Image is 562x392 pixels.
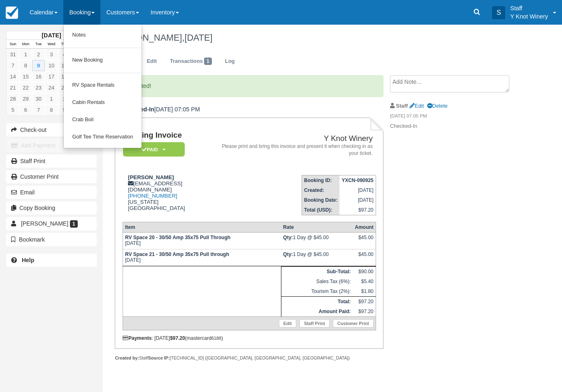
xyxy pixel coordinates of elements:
a: RV Space Rentals [64,77,141,94]
a: Notes [64,27,141,44]
a: Golf Tee Time Reservation [64,129,141,146]
a: Crab Boil [64,111,141,129]
a: Cabin Rentals [64,94,141,111]
a: New Booking [64,52,141,69]
ul: Booking [63,25,142,148]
